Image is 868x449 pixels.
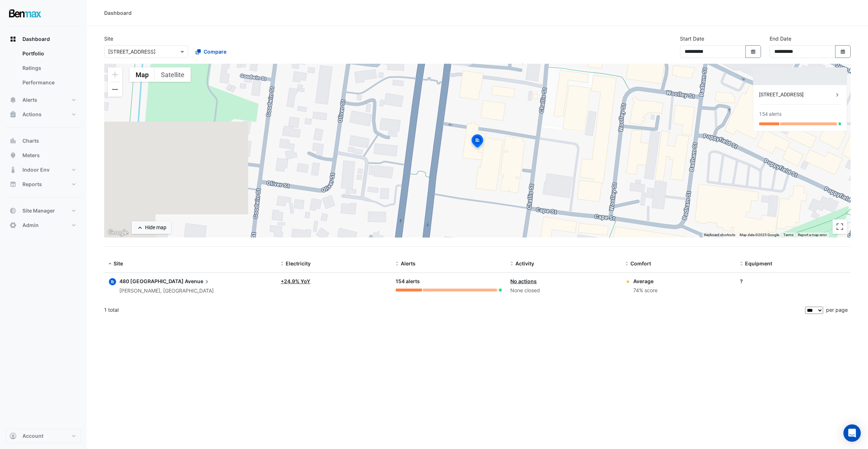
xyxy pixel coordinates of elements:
img: Company Logo [9,6,41,20]
a: Open this area in Google Maps (opens a new window) [106,228,130,238]
app-icon: Dashboard [9,35,17,43]
span: Site [114,260,123,267]
fa-icon: Select Date [750,49,757,55]
span: Avenue [185,277,210,285]
div: 154 alerts [396,277,502,286]
span: Equipment [745,260,772,267]
span: Admin [22,222,39,229]
span: Charts [22,137,39,144]
div: Dashboard [104,9,132,17]
label: Start Date [680,35,704,42]
button: Show satellite imagery [155,67,191,82]
div: Hide map [145,224,166,231]
button: Admin [6,218,81,232]
app-icon: Site Manager [9,207,17,214]
button: Site Manager [6,203,81,218]
div: 154 alerts [759,110,782,118]
span: Activity [515,260,534,267]
div: [STREET_ADDRESS] [759,91,834,98]
span: Electricity [286,260,311,267]
div: [PERSON_NAME], [GEOGRAPHIC_DATA] [119,287,214,295]
div: 74% score [633,286,658,295]
button: Compare [191,45,231,58]
button: Toggle fullscreen view [833,219,847,234]
app-icon: Indoor Env [9,166,17,173]
button: Account [6,429,81,443]
div: None closed [510,286,617,295]
fa-icon: Select Date [840,49,846,55]
a: Performance [17,75,81,90]
a: Portfolio [17,46,81,61]
a: Terms (opens in new tab) [783,233,793,237]
button: Indoor Env [6,163,81,177]
span: Indoor Env [22,166,50,173]
img: site-pin-selected.svg [469,133,485,151]
a: +24.9% YoY [281,278,310,284]
span: Actions [22,111,42,118]
button: Zoom in [108,67,122,82]
span: Alerts [401,260,416,267]
div: 1 total [104,301,804,319]
div: Average [633,277,658,285]
button: Show street map [129,67,155,82]
img: Google [106,228,130,238]
span: Meters [22,152,40,159]
span: 480 [GEOGRAPHIC_DATA] [119,278,184,284]
app-icon: Reports [9,181,17,188]
a: No actions [510,278,537,284]
button: Alerts [6,93,81,107]
a: Ratings [17,61,81,75]
label: End Date [770,35,791,42]
span: Comfort [630,260,651,267]
app-icon: Admin [9,222,17,229]
span: Account [22,432,43,440]
a: Report a map error [798,233,827,237]
app-icon: Charts [9,137,17,144]
span: Reports [22,181,42,188]
button: Reports [6,177,81,192]
button: Dashboard [6,32,81,46]
span: Map data ©2025 Google [740,233,779,237]
span: Compare [204,48,226,55]
div: Dashboard [6,46,81,93]
span: Dashboard [22,35,50,43]
div: ? [740,277,846,285]
button: Hide map [132,221,171,234]
button: Charts [6,134,81,148]
button: Meters [6,148,81,163]
div: Open Intercom Messenger [843,424,861,442]
button: Actions [6,107,81,122]
span: Alerts [22,96,37,104]
span: Site Manager [22,207,55,214]
app-icon: Alerts [9,96,17,104]
span: per page [826,307,848,313]
button: Keyboard shortcuts [704,232,735,238]
button: Zoom out [108,82,122,97]
app-icon: Meters [9,152,17,159]
app-icon: Actions [9,111,17,118]
label: Site [104,35,113,42]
